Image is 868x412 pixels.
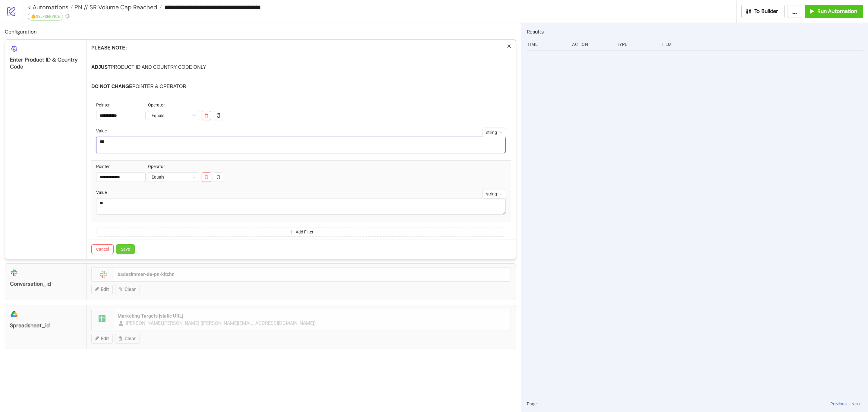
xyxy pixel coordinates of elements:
[527,39,567,50] div: Time
[289,230,293,234] span: plus
[216,113,221,118] span: copy
[486,189,502,198] span: string
[527,28,863,36] h2: Results
[571,39,612,50] div: Action
[5,28,516,36] h2: Configuration
[507,44,511,48] span: close
[96,111,146,120] input: Pointer Operator Value
[96,227,506,237] button: Add Filter
[527,401,536,407] span: Page
[73,3,157,11] span: PN // SR Volume Cap Reached
[96,102,114,108] label: Pointer
[661,39,863,50] div: Item
[116,244,135,254] button: Save
[817,8,857,15] span: Run Automation
[741,5,785,18] button: To Builder
[91,64,511,71] p: PRODUCT ID AND COUNTRY CODE ONLY
[96,163,114,170] label: Pointer
[148,163,169,170] label: Operator
[754,8,778,15] span: To Builder
[91,65,111,70] strong: ADJUST
[152,111,196,120] span: Equals
[91,83,511,90] p: POINTER & OPERATOR
[96,137,506,153] textarea: Pointer Operator Value
[121,247,130,252] span: Save
[805,5,863,18] button: Run Automation
[829,401,848,407] button: Previous
[152,173,196,182] span: Equals
[10,56,81,70] div: Enter Product ID & Country Code
[96,128,111,134] label: Value
[96,247,109,252] span: Cancel
[616,39,657,50] div: Type
[96,172,146,182] input: Pointer Operator Value
[148,102,169,108] label: Operator
[73,4,162,10] a: PN // SR Volume Cap Reached
[96,189,111,196] label: Value
[204,113,209,118] span: delete
[91,244,114,254] button: Cancel
[216,175,221,179] span: copy
[91,45,127,50] strong: PLEASE NOTE:
[296,230,313,234] span: Add Filter
[787,5,802,18] button: ...
[486,128,502,137] span: string
[850,401,862,407] button: Next
[91,84,132,89] strong: DO NOT CHANGE
[28,4,73,10] a: < Automations
[96,198,506,215] textarea: Pointer Operator Value
[28,13,63,21] div: 🫵SELFSERVICE
[204,175,209,179] span: delete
